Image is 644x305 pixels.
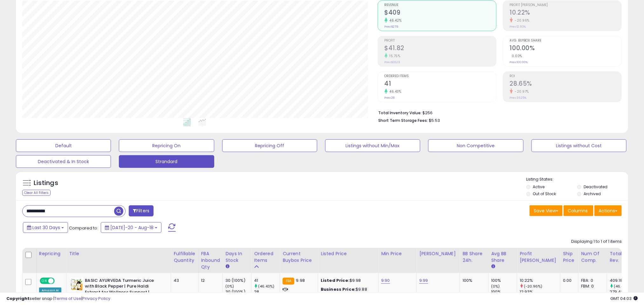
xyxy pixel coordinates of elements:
div: [PERSON_NAME] [419,250,457,257]
strong: Copyright [6,295,30,302]
button: Non Competitive [428,139,523,152]
small: Prev: $36.13 [385,60,401,64]
small: (0%) [225,284,234,289]
small: -20.97% [513,89,529,94]
div: seller snap | | [6,296,110,302]
div: Avg BB Share [491,250,514,264]
label: Archived [584,191,601,196]
h2: 100.00% [510,44,621,53]
small: (0%) [491,284,500,289]
a: Privacy Policy [82,295,110,302]
div: Profit [PERSON_NAME] [520,250,558,264]
div: 30 (100%) [225,278,251,283]
p: Listing States: [526,176,628,182]
div: 12 [201,278,218,283]
label: Active [533,184,545,189]
button: Actions [594,205,622,216]
h5: Listings [34,179,58,188]
span: Columns [568,208,588,214]
small: Prev: 100.00% [510,60,528,64]
div: Total Rev. [610,250,633,264]
span: ROI [510,75,621,78]
button: Listings without Min/Max [325,139,420,152]
small: 46.42% [387,18,402,23]
button: [DATE]-20 - Aug-18 [101,222,161,233]
div: Days In Stock [225,250,249,264]
div: Listed Price [321,250,376,257]
span: Profit [385,39,496,43]
div: Num of Comp. [581,250,604,264]
span: Last 30 Days [32,224,60,231]
small: Prev: $279 [385,25,399,29]
div: Clear All Filters [22,190,51,196]
div: 10.22% [520,278,560,283]
span: $5.53 [429,117,440,123]
small: -20.96% [513,18,530,23]
small: 0.00% [510,54,523,58]
div: Title [69,250,168,257]
button: Repricing Off [222,139,317,152]
div: Min Price [381,250,414,257]
h2: 41 [385,80,496,89]
b: Total Inventory Value: [379,110,422,116]
button: Repricing On [119,139,214,152]
div: FBM: 0 [581,283,602,289]
small: Avg BB Share. [491,264,495,269]
span: Compared to: [69,225,98,231]
img: 51n9W-LR9qL._SL40_.jpg [71,278,83,290]
small: (46.42%) [614,284,630,289]
b: Short Term Storage Fees: [379,118,428,123]
div: Fulfillable Quantity [174,250,195,264]
div: FBA: 0 [581,278,602,283]
span: Profit [PERSON_NAME] [510,3,621,7]
a: Terms of Use [54,295,81,302]
span: Avg. Buybox Share [510,39,621,43]
div: Repricing [39,250,64,257]
b: Listed Price: [321,277,350,283]
h2: 10.22% [510,9,621,17]
button: Deactivated & In Stock [16,155,111,168]
small: (-20.96%) [524,284,542,289]
button: Columns [564,205,593,216]
div: BB Share 24h. [462,250,486,264]
div: Displaying 1 to 1 of 1 items [571,239,622,245]
div: 41 [254,278,280,283]
button: Save View [530,205,563,216]
h2: $41.82 [385,44,496,53]
li: $256 [379,109,617,116]
div: 409.18 [610,278,635,283]
span: ON [40,278,48,283]
span: Ordered Items [385,75,496,78]
small: 46.43% [387,89,401,94]
small: FBA [283,278,294,285]
div: FBA inbound Qty [201,250,220,270]
h2: 28.65% [510,80,621,89]
div: $9.98 [321,278,373,283]
span: [DATE]-20 - Aug-18 [110,224,154,231]
div: Current Buybox Price [283,250,315,264]
button: Strandard [119,155,214,168]
div: 100% [462,278,483,283]
button: Last 30 Days [23,222,68,233]
button: Default [16,139,111,152]
a: 9.99 [419,277,428,284]
a: 9.90 [381,277,390,284]
div: 43 [174,278,193,283]
label: Out of Stock [533,191,556,196]
small: 15.75% [387,54,401,58]
div: 0.00 [563,278,573,283]
span: 9.98 [296,277,305,283]
label: Deactivated [584,184,607,189]
div: 100% [491,278,517,283]
div: Ordered Items [254,250,277,264]
small: Days In Stock. [225,264,229,269]
small: Prev: 12.93% [510,25,526,29]
span: 2025-09-18 04:03 GMT [610,295,638,302]
h2: $409 [385,9,496,17]
div: Ship Price [563,250,576,264]
small: (46.43%) [258,284,274,289]
span: Revenue [385,3,496,7]
button: Filters [129,205,154,216]
small: Prev: 36.25% [510,96,527,100]
button: Listings without Cost [531,139,627,152]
